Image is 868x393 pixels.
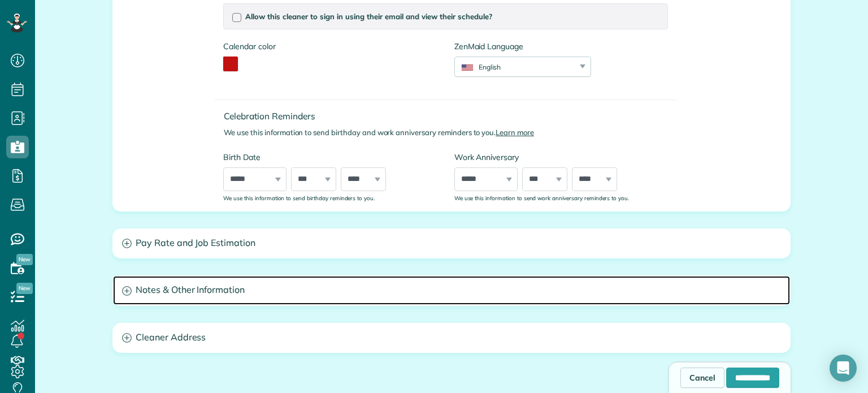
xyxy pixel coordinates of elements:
div: Open Intercom Messenger [830,355,857,382]
a: Learn more [496,128,534,137]
h4: Celebration Reminders [224,111,676,121]
sub: We use this information to send birthday reminders to you. [223,195,375,201]
label: Calendar color [223,41,275,52]
a: Cancel [680,368,724,388]
span: New [16,254,33,265]
a: Pay Rate and Job Estimation [113,229,790,258]
p: We use this information to send birthday and work anniversary reminders to you. [224,127,676,138]
a: Cleaner Address [113,323,790,352]
sub: We use this information to send work anniversary reminders to you. [454,195,629,201]
button: toggle color picker dialog [223,57,238,71]
span: Allow this cleaner to sign in using their email and view their schedule? [245,12,492,21]
span: New [16,283,33,294]
div: English [455,62,576,72]
label: Work Anniversary [454,152,668,163]
label: Birth Date [223,152,437,163]
a: Notes & Other Information [113,276,790,305]
label: ZenMaid Language [454,41,591,52]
